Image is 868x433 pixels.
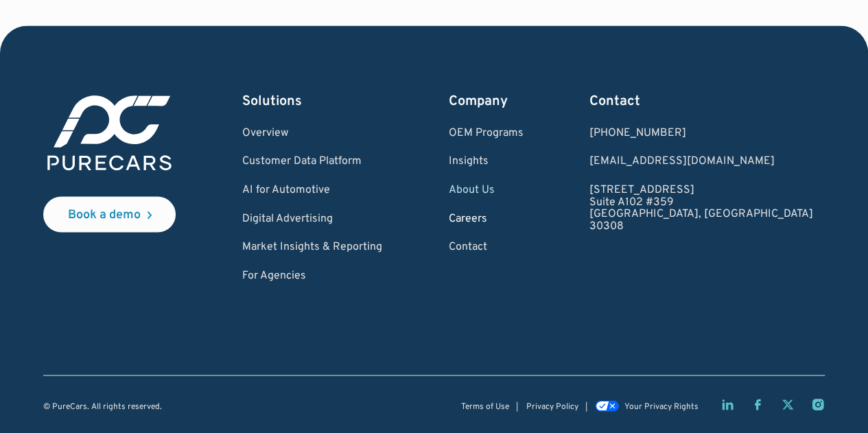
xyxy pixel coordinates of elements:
a: Contact [449,241,524,253]
a: Privacy Policy [526,402,578,411]
div: © PureCars. All rights reserved. [43,402,162,411]
a: Facebook page [751,397,764,411]
a: Careers [449,213,524,225]
a: Email us [589,155,813,167]
a: Twitter X page [781,397,795,411]
a: OEM Programs [449,127,524,139]
div: Contact [589,91,813,110]
a: Insights [449,155,524,167]
a: AI for Automotive [242,184,382,196]
a: Terms of Use [460,402,508,411]
a: Market Insights & Reporting [242,241,382,253]
a: Overview [242,127,382,139]
a: Digital Advertising [242,213,382,225]
div: Book a demo [68,209,141,221]
a: [STREET_ADDRESS]Suite A102 #359[GEOGRAPHIC_DATA], [GEOGRAPHIC_DATA]30308 [589,184,813,232]
a: Your Privacy Rights [595,401,698,411]
div: Company [449,91,524,110]
a: For Agencies [242,270,382,282]
div: Solutions [242,91,382,110]
a: Instagram page [811,397,825,411]
a: LinkedIn page [720,397,734,411]
a: Book a demo [43,196,176,232]
img: purecars logo [43,91,176,174]
div: [PHONE_NUMBER] [589,127,813,139]
a: Customer Data Platform [242,155,382,167]
div: Your Privacy Rights [624,402,699,411]
a: About Us [449,184,524,196]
